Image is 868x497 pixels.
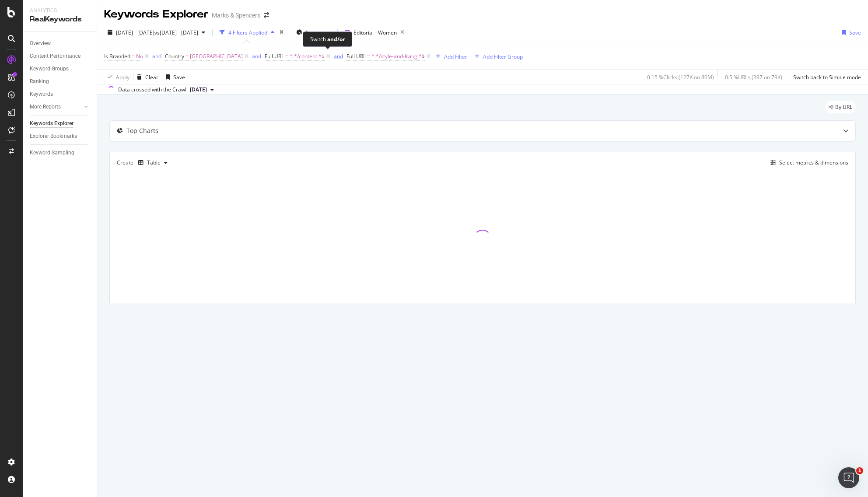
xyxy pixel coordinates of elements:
[30,148,74,157] div: Keyword Sampling
[767,157,848,168] button: Select metrics & dimensions
[30,64,91,73] a: Keyword Groups
[838,467,859,488] iframe: Intercom live chat
[30,102,82,112] a: More Reports
[152,52,161,60] button: and
[825,101,856,113] div: legacy label
[104,7,208,22] div: Keywords Explorer
[30,14,90,24] div: RealKeywords
[30,102,61,112] div: More Reports
[30,39,51,48] div: Overview
[162,70,185,84] button: Save
[341,25,408,39] button: Editorial - Women
[30,77,91,86] a: Ranking
[725,73,782,81] div: 0.5 % URLs ( 397 on 79K )
[293,25,334,39] button: Segments
[334,52,343,60] button: and
[104,52,130,60] span: Is Branded
[30,148,91,157] a: Keyword Sampling
[116,73,129,81] div: Apply
[647,73,714,81] div: 0.15 % Clicks ( 127K on 80M )
[835,105,852,110] span: By URL
[471,51,523,62] button: Add Filter Group
[135,156,171,170] button: Table
[790,70,861,84] button: Switch back to Simple mode
[371,50,425,63] span: ^.*/style-and-living.*$
[346,52,366,60] span: Full URL
[30,52,80,61] div: Content Performance
[216,25,278,39] button: 4 Filters Applied
[306,29,330,36] span: Segments
[483,53,523,60] div: Add Filter Group
[779,159,848,166] div: Select metrics & dimensions
[118,86,186,94] div: Data crossed with the Crawl
[30,7,90,14] div: Analytics
[30,132,77,141] div: Explorer Bookmarks
[190,50,243,63] span: [GEOGRAPHIC_DATA]
[327,35,345,43] div: and/or
[30,39,91,48] a: Overview
[173,73,185,81] div: Save
[136,50,143,63] span: No
[117,156,171,170] div: Create
[444,53,467,60] div: Add Filter
[133,70,158,84] button: Clear
[30,119,91,128] a: Keywords Explorer
[30,119,73,128] div: Keywords Explorer
[849,29,861,36] div: Save
[30,52,91,61] a: Content Performance
[264,12,269,18] div: arrow-right-arrow-left
[310,35,345,43] div: Switch
[290,50,325,63] span: ^.*/content.*$
[104,25,209,39] button: [DATE] - [DATE]vs[DATE] - [DATE]
[152,52,161,60] div: and
[856,467,863,474] span: 1
[185,52,189,60] span: =
[30,90,91,99] a: Keywords
[147,160,161,165] div: Table
[186,84,217,95] button: [DATE]
[104,70,129,84] button: Apply
[278,28,285,37] div: times
[30,132,91,141] a: Explorer Bookmarks
[432,51,467,62] button: Add Filter
[838,25,861,39] button: Save
[367,52,370,60] span: =
[30,64,69,73] div: Keyword Groups
[132,52,135,60] span: =
[212,11,260,20] div: Marks & Spencers
[126,126,158,135] div: Top Charts
[334,52,343,60] div: and
[30,77,49,86] div: Ranking
[154,29,198,36] span: vs [DATE] - [DATE]
[252,52,261,60] div: and
[190,86,207,94] span: 2025 Jul. 31st
[145,73,158,81] div: Clear
[285,52,288,60] span: =
[793,73,861,81] div: Switch back to Simple mode
[252,52,261,60] button: and
[228,29,267,36] div: 4 Filters Applied
[165,52,184,60] span: Country
[30,90,53,99] div: Keywords
[353,29,397,36] div: Editorial - Women
[116,29,154,36] span: [DATE] - [DATE]
[265,52,284,60] span: Full URL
